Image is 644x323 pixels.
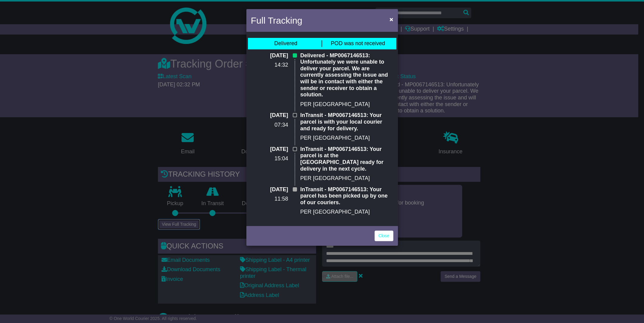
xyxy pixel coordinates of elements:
p: PER [GEOGRAPHIC_DATA] [300,209,393,215]
span: × [389,16,393,23]
div: Delivered [274,40,297,47]
p: [DATE] [251,146,288,153]
p: 15:04 [251,155,288,162]
p: [DATE] [251,52,288,59]
a: Close [375,231,393,241]
p: 07:34 [251,122,288,128]
h4: Full Tracking [251,14,302,27]
p: 14:32 [251,62,288,68]
p: PER [GEOGRAPHIC_DATA] [300,175,393,182]
p: InTransit - MP0067146513: Your parcel has been picked up by one of our couriers. [300,186,393,206]
p: InTransit - MP0067146513: Your parcel is with your local courier and ready for delivery. [300,112,393,132]
p: InTransit - MP0067146513: Your parcel is at the [GEOGRAPHIC_DATA] ready for delivery in the next ... [300,146,393,172]
p: [DATE] [251,112,288,119]
p: PER [GEOGRAPHIC_DATA] [300,135,393,142]
span: POD was not received [331,40,385,46]
p: Delivered - MP0067146513: Unfortunately we were unable to deliver your parcel. We are currently a... [300,52,393,98]
p: [DATE] [251,186,288,193]
button: Close [386,13,396,25]
p: PER [GEOGRAPHIC_DATA] [300,101,393,108]
p: 11:58 [251,196,288,202]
